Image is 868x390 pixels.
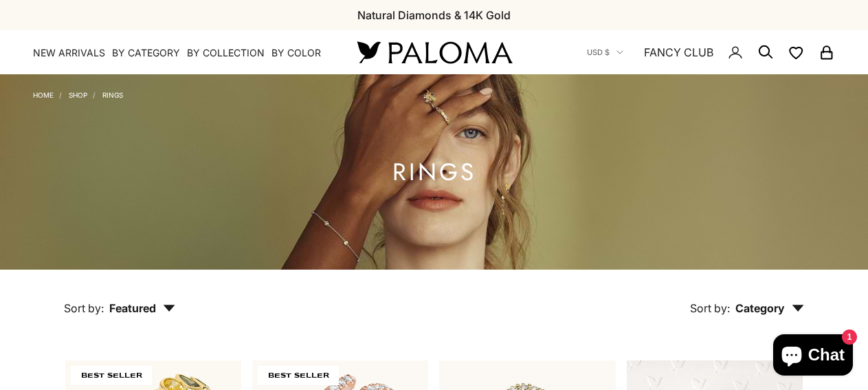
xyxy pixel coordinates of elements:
[32,270,207,327] button: Sort by: Featured
[112,46,180,60] summary: By Category
[735,301,804,315] span: Category
[109,301,175,315] span: Featured
[392,164,476,181] h1: Rings
[33,46,324,60] nav: Primary navigation
[644,43,713,61] a: FANCY CLUB
[357,6,511,24] p: Natural Diamonds & 14K Gold
[690,301,730,315] span: Sort by:
[587,46,610,58] span: USD $
[69,91,87,99] a: Shop
[587,46,623,58] button: USD $
[33,91,54,99] a: Home
[33,46,105,60] a: NEW ARRIVALS
[102,91,123,99] a: Rings
[587,30,835,74] nav: Secondary navigation
[33,88,123,99] nav: Breadcrumb
[187,46,265,60] summary: By Collection
[658,270,836,327] button: Sort by: Category
[271,46,321,60] summary: By Color
[64,301,104,315] span: Sort by:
